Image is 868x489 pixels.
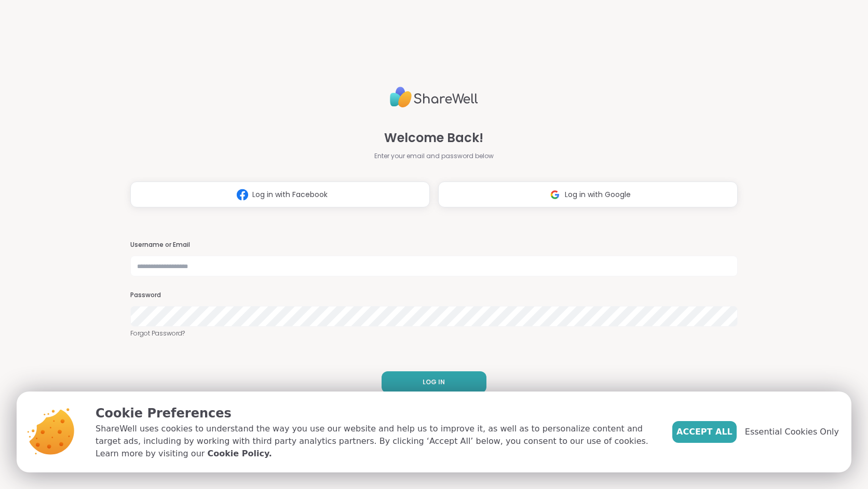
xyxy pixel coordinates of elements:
h3: Username or Email [130,241,738,249]
span: Enter your email and password below [374,151,494,161]
span: Accept All [676,426,733,438]
h3: Password [130,291,738,300]
button: Log in with Facebook [130,181,430,207]
span: Welcome Back! [384,129,483,147]
img: ShareWell Logomark [545,185,565,204]
span: LOG IN [423,378,445,387]
a: Forgot Password? [130,329,738,338]
img: ShareWell Logomark [233,185,252,204]
p: Cookie Preferences [96,404,656,423]
p: ShareWell uses cookies to understand the way you use our website and help us to improve it, as we... [96,423,656,460]
span: Log in with Google [565,189,631,200]
span: Log in with Facebook [252,189,328,200]
img: ShareWell Logo [390,82,478,112]
button: LOG IN [382,371,486,393]
button: Accept All [672,421,737,443]
a: Cookie Policy. [207,448,272,460]
button: Log in with Google [438,181,738,207]
span: Essential Cookies Only [745,426,839,438]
